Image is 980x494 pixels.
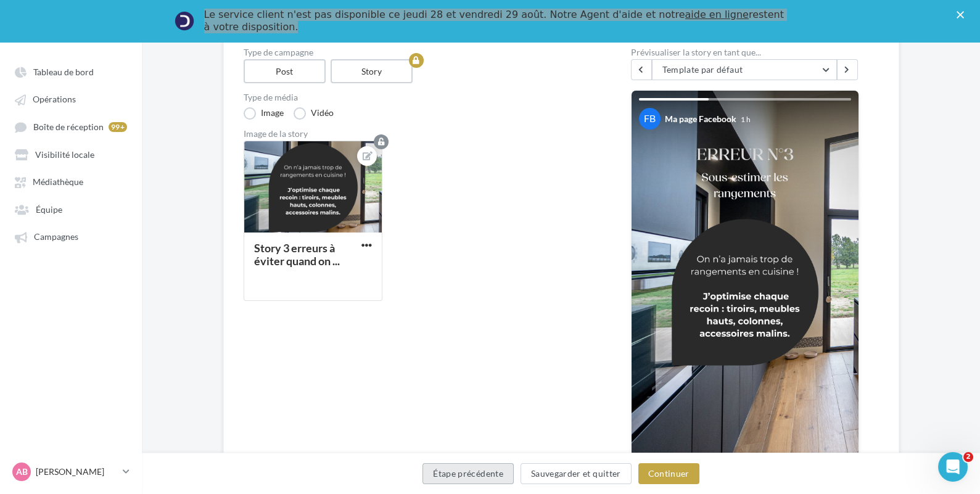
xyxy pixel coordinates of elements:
a: Médiathèque [7,170,134,192]
div: 99+ [109,122,127,132]
span: Campagnes [34,232,78,242]
a: Campagnes [7,225,134,247]
label: Image [244,107,284,120]
span: Médiathèque [33,177,83,187]
label: Post [244,59,326,83]
iframe: Intercom live chat [938,452,968,482]
span: AB [16,466,28,478]
a: Boîte de réception 99+ [7,115,134,138]
a: Opérations [7,88,134,110]
div: FB [639,108,661,130]
span: Opérations [33,94,76,105]
a: Équipe [7,198,134,220]
span: Boîte de réception [33,121,104,132]
div: Prévisualiser la story en tant que... [631,48,859,57]
span: Tableau de bord [33,67,94,77]
button: Sauvegarder et quitter [521,463,632,484]
div: 1 h [741,115,751,125]
p: [PERSON_NAME] [36,466,118,478]
div: Image de la story [244,130,591,138]
label: Type de campagne [244,48,591,57]
a: AB [PERSON_NAME] [10,460,132,484]
div: Ma page Facebook [665,113,736,125]
button: Étape précédente [422,463,514,484]
button: Template par défaut [652,59,837,80]
a: Tableau de bord [7,60,134,83]
span: Template par défaut [662,64,743,75]
a: aide en ligne [685,9,748,20]
img: Your Facebook story preview [632,91,859,494]
button: Continuer [638,463,699,484]
label: Vidéo [294,107,334,120]
img: Profile image for Service-Client [175,11,194,31]
a: Visibilité locale [7,143,134,165]
span: Équipe [36,204,62,215]
div: Fermer [957,11,969,19]
span: Visibilité locale [35,149,94,160]
div: Le service client n'est pas disponible ce jeudi 28 et vendredi 29 août. Notre Agent d'aide et not... [204,9,786,33]
label: Type de média [244,93,591,102]
div: Story 3 erreurs à éviter quand on ... [254,241,340,267]
span: 2 [963,452,973,462]
label: Story [331,59,413,83]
